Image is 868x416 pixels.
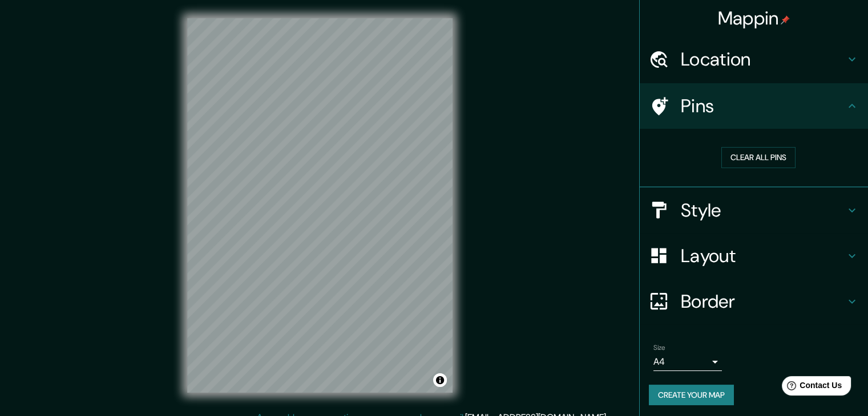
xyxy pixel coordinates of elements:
div: Border [640,279,868,324]
h4: Style [681,199,845,222]
button: Create your map [649,385,734,406]
img: pin-icon.png [781,15,790,25]
div: Style [640,187,868,233]
label: Size [653,342,665,352]
h4: Border [681,290,845,313]
h4: Layout [681,244,845,267]
iframe: Help widget launcher [766,372,855,403]
h4: Mappin [718,7,790,30]
button: Toggle attribution [433,373,447,387]
div: Location [640,36,868,82]
h4: Pins [681,95,845,117]
h4: Location [681,48,845,71]
div: Pins [640,83,868,129]
div: A4 [653,353,722,371]
div: Layout [640,233,868,279]
canvas: Map [187,18,453,393]
button: Clear all pins [721,147,796,168]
